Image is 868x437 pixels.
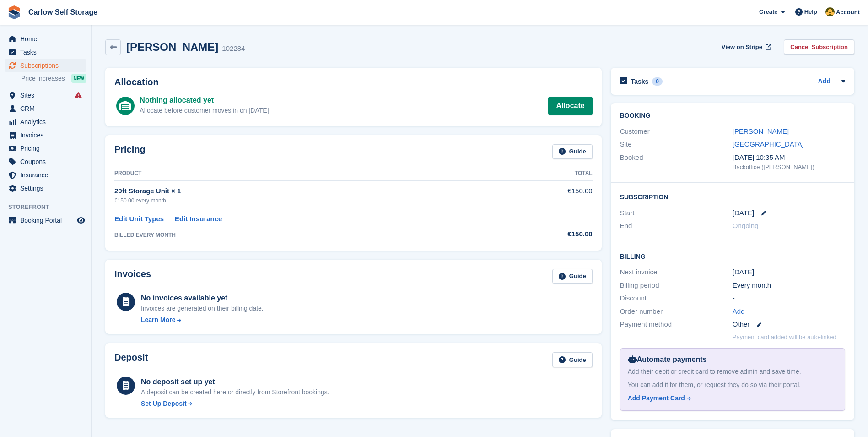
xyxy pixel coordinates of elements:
h2: Deposit [114,352,148,367]
div: [DATE] [733,267,845,278]
img: stora-icon-8386f47178a22dfd0bd8f6a31ec36ba5ce8667c1dd55bd0f319d3a0aa187defe.svg [7,5,21,19]
th: Product [114,166,503,181]
div: End [620,221,733,231]
div: Billing period [620,280,733,291]
span: Pricing [20,142,75,155]
h2: [PERSON_NAME] [126,41,218,53]
span: Home [20,33,75,45]
a: menu [5,214,86,227]
div: Booked [620,153,733,172]
span: Price increases [21,74,65,83]
a: menu [5,102,86,115]
div: NEW [71,74,86,83]
div: No invoices available yet [141,293,264,304]
p: Payment card added will be auto-linked [733,333,836,342]
div: Start [620,208,733,218]
span: Help [804,7,817,16]
span: CRM [20,102,75,115]
div: Every month [733,280,845,291]
div: Other [733,319,845,330]
h2: Subscription [620,192,845,201]
span: Subscriptions [20,59,75,72]
div: Nothing allocated yet [140,95,269,106]
span: Ongoing [733,222,759,229]
div: No deposit set up yet [141,377,329,388]
a: View on Stripe [718,39,773,55]
td: €150.00 [503,181,593,210]
div: Payment method [620,319,733,330]
h2: Pricing [114,144,146,159]
div: Add their debit or credit card to remove admin and save time. [628,367,837,377]
time: 2025-09-22 00:00:00 UTC [733,208,754,218]
div: €150.00 [503,229,593,240]
div: €150.00 every month [114,197,503,205]
span: Storefront [8,202,91,212]
div: Site [620,139,733,150]
div: BILLED EVERY MONTH [114,231,503,239]
div: You can add it for them, or request they do so via their portal. [628,380,837,390]
a: Preview store [75,215,86,226]
div: Next invoice [620,267,733,278]
span: Booking Portal [20,214,75,227]
span: Analytics [20,115,75,128]
a: menu [5,155,86,168]
div: Add Payment Card [628,393,685,403]
span: Insurance [20,169,75,181]
div: Order number [620,306,733,317]
div: Allocate before customer moves in on [DATE] [140,106,269,115]
a: menu [5,115,86,128]
a: menu [5,129,86,142]
span: Invoices [20,129,75,142]
a: Price increases NEW [21,73,86,83]
div: Backoffice ([PERSON_NAME]) [733,163,845,172]
div: Customer [620,126,733,137]
a: Add Payment Card [628,393,834,403]
div: Discount [620,293,733,304]
a: Guide [552,144,593,159]
h2: Invoices [114,269,151,284]
a: [PERSON_NAME] [733,127,789,135]
th: Total [503,166,593,181]
a: menu [5,46,86,59]
span: Create [759,7,777,16]
div: Invoices are generated on their billing date. [141,304,264,313]
span: Account [836,8,860,17]
h2: Tasks [631,77,649,86]
p: A deposit can be created here or directly from Storefront bookings. [141,388,329,397]
img: Kevin Moore [825,7,835,16]
a: Edit Insurance [175,214,222,224]
span: View on Stripe [722,43,762,52]
a: menu [5,59,86,72]
div: Automate payments [628,354,837,365]
div: Set Up Deposit [141,399,187,409]
span: Sites [20,89,75,102]
a: menu [5,169,86,181]
a: menu [5,182,86,195]
a: Edit Unit Types [114,214,164,224]
div: 102284 [222,44,245,54]
div: 0 [652,77,663,86]
a: Set Up Deposit [141,399,329,409]
div: - [733,293,845,304]
a: Carlow Self Storage [25,5,101,20]
span: Coupons [20,155,75,168]
a: [GEOGRAPHIC_DATA] [733,140,804,148]
a: Add [818,76,830,87]
h2: Booking [620,112,845,120]
span: Tasks [20,46,75,59]
a: Guide [552,352,593,367]
span: Settings [20,182,75,195]
i: Smart entry sync failures have occurred [75,92,82,99]
div: [DATE] 10:35 AM [733,153,845,163]
a: Cancel Subscription [784,39,854,55]
h2: Billing [620,251,845,261]
div: Learn More [141,315,175,325]
a: Allocate [548,97,592,115]
a: Learn More [141,315,264,325]
a: menu [5,142,86,155]
a: menu [5,89,86,102]
h2: Allocation [114,77,593,87]
a: Guide [552,269,593,284]
a: Add [733,306,745,317]
div: 20ft Storage Unit × 1 [114,186,503,197]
